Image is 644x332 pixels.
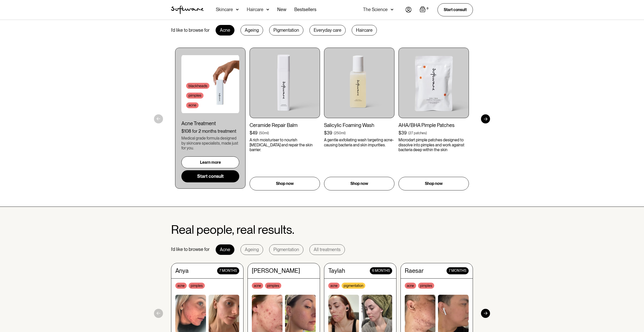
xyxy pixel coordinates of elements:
div: Acne [216,25,234,36]
div: pimples [418,283,434,289]
a: Ceramide Repair Balm$49(50ml)A rich moisturiser to nourish [MEDICAL_DATA] and repair the skin bar... [250,48,320,190]
div: pimples [189,283,205,289]
div: 0 [426,6,429,11]
a: Start consult [437,3,473,16]
div: pigmentation [342,283,365,289]
p: Shop now [425,181,443,187]
div: ( [259,130,260,136]
div: ) [268,130,269,136]
div: acne [405,283,416,289]
div: ( [408,130,409,136]
div: pimples [265,283,281,289]
div: The Science [363,7,388,12]
div: Ageing [245,247,259,252]
div: Medical grade formula designed by skincare specialists, made just for you. [181,136,239,150]
div: $39 [398,130,407,136]
div: All treatments [314,247,341,252]
img: arrow down [266,7,269,12]
div: $108 for 2 months treatment [181,128,239,134]
div: ) [345,130,346,136]
a: Learn more [181,156,239,168]
p: Shop now [350,181,368,187]
a: Start consult [181,170,239,182]
p: Microdart pimple patches designed to dissolve into pimples and work against bacteria deep within ... [398,138,469,152]
div: 50ml [260,130,268,136]
h2: Real people, real results. [171,223,294,236]
div: Acne Treatment [181,120,239,126]
div: ( [334,130,335,136]
a: AHA/BHA Pimple Patches$39(27 patches)Microdart pimple patches designed to dissolve into pimples a... [398,48,469,190]
a: Open empty cart [420,6,429,13]
div: Skincare [216,7,233,12]
div: Ageing [240,25,263,36]
div: I’d like to browse for [171,27,210,33]
div: Learn more [200,160,221,165]
div: Taylah [328,267,345,275]
div: Pigmentation [273,247,299,252]
div: 7 months [217,267,239,275]
a: Salicylic Foaming Wash$39(250ml)A gentle exfoliating wash targeting acne-causing bacteria and ski... [324,48,394,190]
div: Raesar [405,267,424,275]
p: A gentle exfoliating wash targeting acne-causing bacteria and skin impurities. [324,138,394,147]
div: ) [426,130,427,136]
div: 6 months [370,267,392,275]
div: Pigmentation [269,25,303,36]
div: $49 [250,130,258,136]
div: acne [328,283,340,289]
p: Shop now [276,181,294,187]
div: 250ml [335,130,345,136]
div: $39 [324,130,332,136]
div: Haircare [352,25,377,36]
div: AHA/BHA Pimple Patches [398,122,469,128]
div: Anya [175,267,189,275]
div: 7 months [447,267,469,275]
img: arrow down [236,7,239,12]
div: Ceramide Repair Balm [250,122,320,128]
div: Haircare [247,7,263,12]
div: [PERSON_NAME] [252,267,300,275]
div: acne [175,283,187,289]
p: A rich moisturiser to nourish [MEDICAL_DATA] and repair the skin barrier. [250,138,320,152]
div: Salicylic Foaming Wash [324,122,394,128]
div: 27 patches [409,130,426,136]
a: home [171,6,204,14]
div: Everyday care [309,25,346,36]
div: Acne [220,247,230,252]
img: Software Logo [171,6,204,14]
img: arrow down [391,7,393,12]
div: acne [252,283,263,289]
